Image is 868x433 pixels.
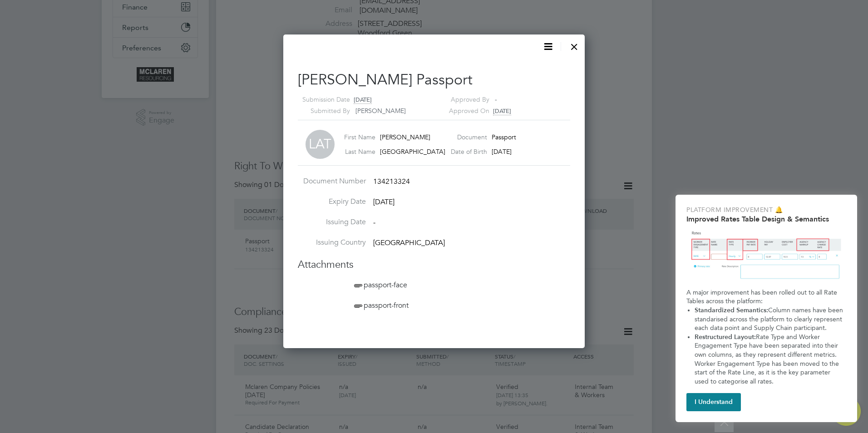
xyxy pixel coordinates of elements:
[493,107,511,115] span: [DATE]
[339,148,375,156] label: Last Name
[298,70,570,89] h2: [PERSON_NAME] Passport
[492,148,512,156] span: [DATE]
[495,95,497,103] span: -
[686,393,741,411] button: I Understand
[298,258,570,271] h3: Attachments
[306,130,335,159] span: LAT
[298,177,366,186] label: Document Number
[373,197,395,207] span: [DATE]
[492,133,516,141] span: Passport
[339,133,375,141] label: First Name
[380,148,445,156] span: [GEOGRAPHIC_DATA]
[695,306,768,314] strong: Standardized Semantics:
[686,288,846,306] p: A major improvement has been rolled out to all Rate Tables across the platform:
[298,94,350,105] label: Submission Date
[355,107,406,115] span: [PERSON_NAME]
[380,133,430,141] span: [PERSON_NAME]
[298,238,366,247] label: Issuing Country
[373,238,445,247] span: [GEOGRAPHIC_DATA]
[373,177,410,187] span: 134213324
[451,148,487,156] label: Date of Birth
[298,217,366,227] label: Issuing Date
[451,133,487,141] label: Document
[695,306,845,332] span: Column names have been standarised across the platform to clearly represent each data point and S...
[695,333,756,341] strong: Restructured Layout:
[686,206,846,215] p: Platform Improvement 🔔
[686,227,846,285] img: Updated Rates Table Design & Semantics
[437,94,489,105] label: Approved By
[352,280,407,290] span: passport-face
[695,333,841,385] span: Rate Type and Worker Engagement Type have been separated into their own columns, as they represen...
[298,197,366,207] label: Expiry Date
[437,105,489,117] label: Approved On
[686,215,846,223] h2: Improved Rates Table Design & Semantics
[373,218,375,227] span: -
[354,96,372,104] span: [DATE]
[298,105,350,117] label: Submitted By
[676,195,857,422] div: Improved Rate Table Semantics
[352,301,409,310] span: passport-front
